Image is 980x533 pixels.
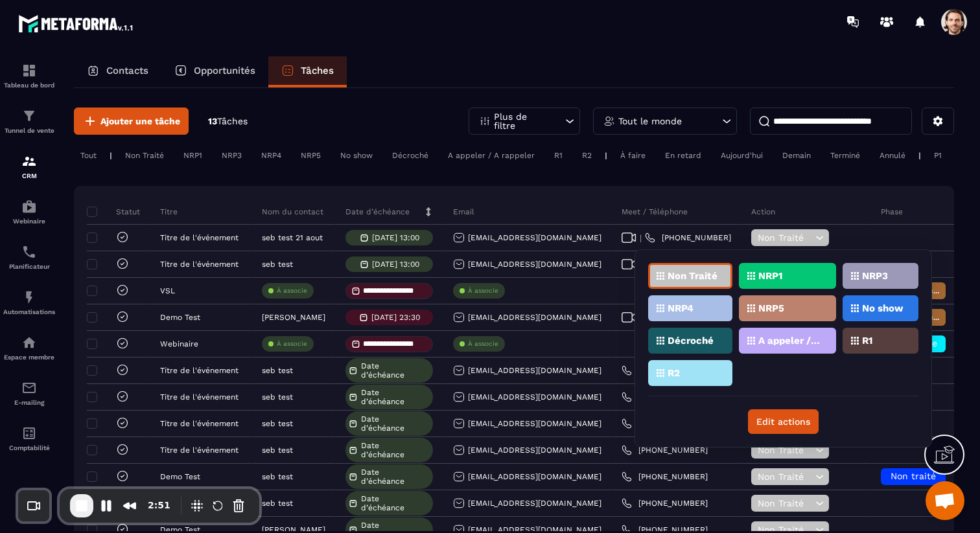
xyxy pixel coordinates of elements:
div: Tout [74,148,103,163]
p: À associe [277,286,307,295]
a: formationformationTableau de bord [3,53,55,98]
p: Webinaire [160,339,198,348]
p: Contacts [106,65,148,76]
a: [PHONE_NUMBER] [622,365,708,376]
p: À associe [468,339,498,348]
p: Tableau de bord [3,82,55,89]
button: Ajouter une tâche [74,108,189,135]
p: Tout le monde [618,117,682,126]
p: Non Traité [668,271,717,280]
p: | [110,151,112,160]
p: Phase [881,207,903,217]
span: Date d’échéance [361,441,430,459]
img: automations [21,289,37,305]
div: Aujourd'hui [714,148,769,163]
p: Titre de l'événement [160,446,239,455]
a: [PHONE_NUMBER] [622,418,708,429]
span: Non Traité [758,471,812,482]
img: formation [21,63,37,78]
span: Ajouter une tâche [100,115,180,128]
button: Edit actions [748,409,819,434]
p: seb test 21 aout [262,233,323,242]
span: Non Traité [758,232,812,243]
p: seb test [262,472,293,481]
a: schedulerschedulerPlanificateur [3,234,55,280]
p: seb test [262,419,293,428]
a: formationformationTunnel de vente [3,98,55,144]
p: R2 [668,369,680,378]
span: Non Traité [758,445,812,455]
p: No show [862,304,904,313]
p: seb test [262,446,293,455]
img: formation [21,153,37,169]
p: Action [751,207,775,217]
p: NRP5 [758,304,784,313]
p: Date d’échéance [345,207,410,217]
img: accountant [21,425,37,441]
p: Décroché [668,336,714,345]
p: CRM [3,172,55,179]
p: 13 [208,115,248,128]
p: Webinaire [3,218,55,225]
p: seb test [262,392,293,402]
p: Titre de l'événement [160,392,239,402]
p: [DATE] 23:30 [371,313,420,322]
div: À faire [614,148,652,163]
p: Titre de l'événement [160,419,239,428]
img: email [21,380,37,396]
span: Date d’échéance [361,361,430,380]
p: Titre [160,207,178,217]
p: Nom du contact [262,207,323,217]
span: Tâches [217,116,248,126]
p: À associe [277,339,307,348]
p: Espace membre [3,354,55,361]
a: automationsautomationsAutomatisations [3,280,55,325]
div: Demain [776,148,817,163]
p: Opportunités [194,65,255,76]
p: [DATE] 13:00 [372,233,419,242]
p: Automatisations [3,308,55,315]
img: scheduler [21,244,37,260]
p: Tâches [301,65,334,76]
span: | [640,233,642,243]
a: Ouvrir le chat [926,481,964,520]
a: automationsautomationsWebinaire [3,189,55,234]
div: Terminé [824,148,867,163]
p: [PERSON_NAME] [262,313,325,322]
p: R1 [862,336,872,345]
span: Date d’échéance [361,414,430,433]
a: Opportunités [161,56,268,87]
a: Contacts [74,56,161,87]
div: NRP4 [255,148,288,163]
div: NRP3 [215,148,248,163]
span: Date d’échéance [361,388,430,406]
p: seb test [262,260,293,269]
div: NRP5 [294,148,327,163]
p: Tunnel de vente [3,127,55,134]
div: Annulé [873,148,912,163]
p: À associe [468,286,498,295]
p: Titre de l'événement [160,233,239,242]
p: NRP3 [862,271,888,280]
img: logo [18,12,135,35]
p: Meet / Téléphone [622,207,688,217]
div: No show [334,148,379,163]
div: NRP1 [177,148,209,163]
a: [PHONE_NUMBER] [622,392,708,402]
p: A appeler / A rappeler [758,336,821,345]
p: VSL [160,286,175,295]
p: Planificateur [3,263,55,270]
p: Email [453,207,474,217]
p: | [918,151,921,160]
p: Plus de filtre [494,112,551,130]
span: Date d’échéance [361,468,430,486]
a: [PHONE_NUMBER] [645,232,731,243]
span: Non traité [891,471,936,481]
div: A appeler / A rappeler [441,148,541,163]
p: Comptabilité [3,444,55,451]
a: automationsautomationsEspace membre [3,325,55,370]
p: Statut [90,207,140,217]
a: [PHONE_NUMBER] [622,498,708,508]
p: Titre de l'événement [160,260,239,269]
div: P1 [927,148,948,163]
